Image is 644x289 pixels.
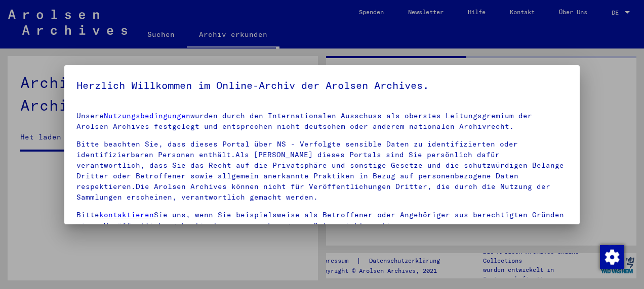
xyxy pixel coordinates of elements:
[600,245,624,269] img: Zustimmung ändern
[76,77,568,93] h5: Herzlich Willkommen im Online-Archiv der Arolsen Archives.
[76,111,568,132] p: Unsere wurden durch den Internationalen Ausschuss als oberstes Leitungsgremium der Arolsen Archiv...
[104,111,190,120] a: Nutzungsbedingungen
[99,210,154,219] a: kontaktieren
[76,139,568,203] p: Bitte beachten Sie, dass dieses Portal über NS - Verfolgte sensible Daten zu identifizierten oder...
[76,210,568,231] p: Bitte Sie uns, wenn Sie beispielsweise als Betroffener oder Angehöriger aus berechtigten Gründen ...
